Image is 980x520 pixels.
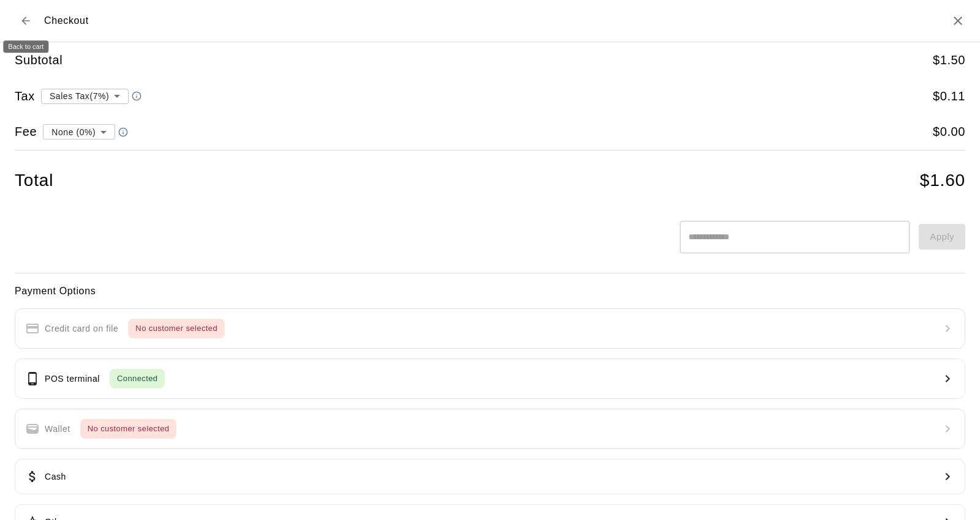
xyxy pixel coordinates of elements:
[3,40,48,53] div: Back to cart
[15,52,62,69] h5: Subtotal
[110,372,165,386] span: Connected
[15,459,965,494] button: Cash
[15,358,965,399] button: POS terminalConnected
[933,52,965,69] h5: $ 1.50
[43,121,115,143] div: None (0%)
[45,470,66,483] p: Cash
[15,170,53,191] h4: Total
[45,373,100,385] p: POS terminal
[15,88,35,105] h5: Tax
[920,170,965,191] h4: $ 1.60
[15,10,37,32] button: Back to cart
[15,283,965,299] h6: Payment Options
[933,88,965,105] h5: $ 0.11
[951,13,965,28] button: Close
[15,10,89,32] div: Checkout
[15,124,37,140] h5: Fee
[933,124,965,140] h5: $ 0.00
[41,84,129,107] div: Sales Tax ( 7 %)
